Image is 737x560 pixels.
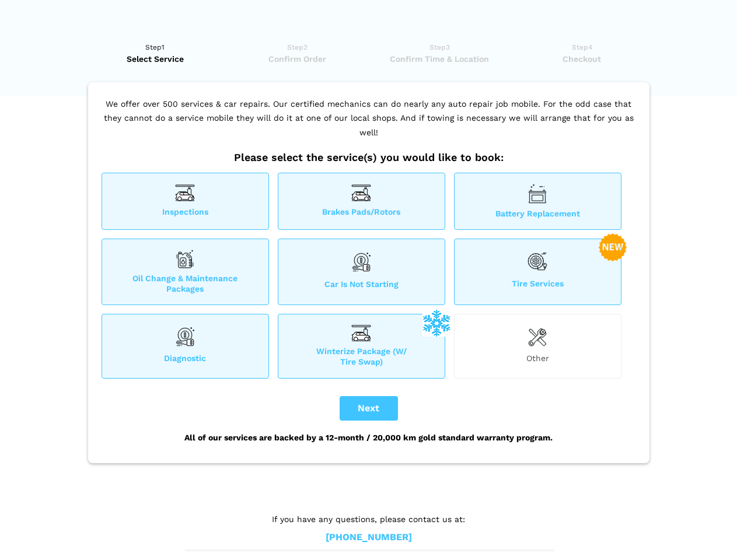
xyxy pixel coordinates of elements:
[99,421,639,454] div: All of our services are backed by a 12-month / 20,000 km gold standard warranty program.
[278,346,445,367] span: Winterize Package (W/ Tire Swap)
[422,309,450,337] img: winterize-icon_1.png
[455,208,621,219] span: Battery Replacement
[185,513,553,526] p: If you have any questions, please contact us at:
[278,206,445,219] span: Brakes Pads/Rotors
[99,151,639,164] h2: Please select the service(s) you would like to book:
[99,97,639,152] p: We offer over 500 services & car repairs. Our certified mechanics can do nearly any auto repair j...
[230,53,365,65] span: Confirm Order
[230,41,365,65] a: Step2
[88,53,223,65] span: Select Service
[340,396,398,421] button: Next
[455,278,621,294] span: Tire Services
[326,531,412,544] a: [PHONE_NUMBER]
[599,233,627,261] img: new-badge-2-48.png
[102,273,268,294] span: Oil Change & Maintenance Packages
[102,206,268,219] span: Inspections
[372,53,507,65] span: Confirm Time & Location
[278,279,445,294] span: Car is not starting
[515,53,649,65] span: Checkout
[88,41,223,65] a: Step1
[372,41,507,65] a: Step3
[455,353,621,367] span: Other
[102,353,268,367] span: Diagnostic
[515,41,649,65] a: Step4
